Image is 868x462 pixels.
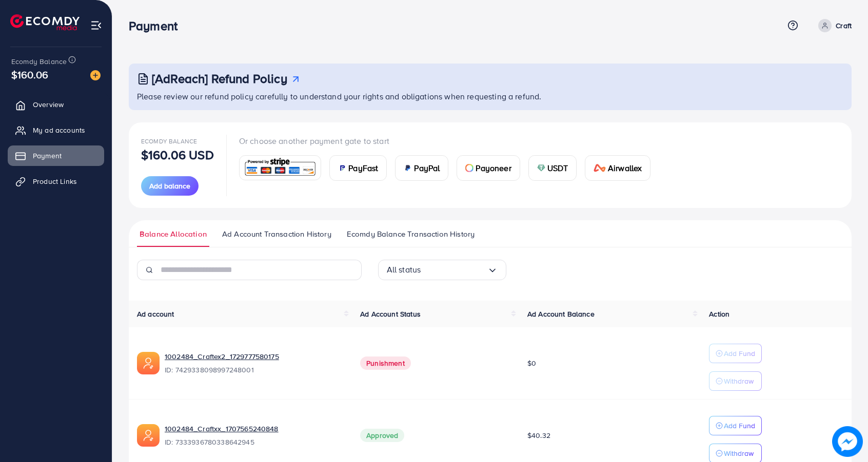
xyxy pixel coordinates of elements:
[33,99,64,110] span: Overview
[527,358,536,368] span: $0
[137,352,160,374] img: ic-ads-acc.e4c84228.svg
[149,181,190,191] span: Add balance
[165,351,344,375] div: <span class='underline'>1002484_Craftex2_1729777580175</span></br>7429338098997248001
[90,70,101,80] img: image
[141,176,199,196] button: Add balance
[465,164,474,172] img: card
[585,155,650,181] a: cardAirwallex
[528,155,577,181] a: cardUSDT
[832,426,863,457] img: image
[348,162,378,174] span: PayFast
[476,162,511,174] span: Payoneer
[140,228,207,240] span: Balance Allocation
[11,67,48,82] span: $160.06
[165,424,344,447] div: <span class='underline'>1002484_Craftxx_1707565240848</span></br>7333936780338642945
[547,162,568,174] span: USDT
[10,14,80,30] img: logo
[141,137,197,145] span: Ecomdy Balance
[33,176,77,186] span: Product Links
[152,71,287,86] h3: [AdReach] Refund Policy
[709,344,762,363] button: Add Fund
[165,437,344,447] span: ID: 7333936780338642945
[378,260,506,280] div: Search for option
[33,151,62,161] span: Payment
[395,155,448,181] a: cardPayPal
[724,447,754,459] p: Withdraw
[90,19,102,31] img: menu
[709,371,762,391] button: Withdraw
[360,356,411,370] span: Punishment
[8,145,104,166] a: Payment
[724,419,755,432] p: Add Fund
[165,351,279,362] a: 1002484_Craftex2_1729777580175
[243,157,318,179] img: card
[387,262,421,278] span: All status
[709,309,729,319] span: Action
[724,347,755,360] p: Add Fund
[836,19,852,32] p: Craft
[137,309,174,319] span: Ad account
[129,18,186,33] h3: Payment
[8,171,104,192] a: Product Links
[404,164,412,172] img: card
[8,120,104,140] a: My ad accounts
[608,162,642,174] span: Airwallex
[165,365,344,375] span: ID: 7429338098997248001
[360,309,421,319] span: Ad Account Status
[33,125,85,135] span: My ad accounts
[814,19,852,32] a: Craft
[141,149,214,161] p: $160.06 USD
[338,164,346,172] img: card
[421,262,487,278] input: Search for option
[137,90,845,102] p: Please review our refund policy carefully to understand your rights and obligations when requesti...
[527,309,595,319] span: Ad Account Balance
[329,155,387,181] a: cardPayFast
[8,94,104,115] a: Overview
[222,228,331,240] span: Ad Account Transaction History
[537,164,545,172] img: card
[11,56,67,67] span: Ecomdy Balance
[724,375,754,387] p: Withdraw
[347,228,475,240] span: Ecomdy Balance Transaction History
[239,155,322,180] a: card
[239,135,659,147] p: Or choose another payment gate to start
[165,424,279,434] a: 1002484_Craftxx_1707565240848
[709,416,762,435] button: Add Fund
[137,424,160,447] img: ic-ads-acc.e4c84228.svg
[594,164,606,172] img: card
[527,430,550,440] span: $40.32
[414,162,440,174] span: PayPal
[360,429,404,442] span: Approved
[457,155,520,181] a: cardPayoneer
